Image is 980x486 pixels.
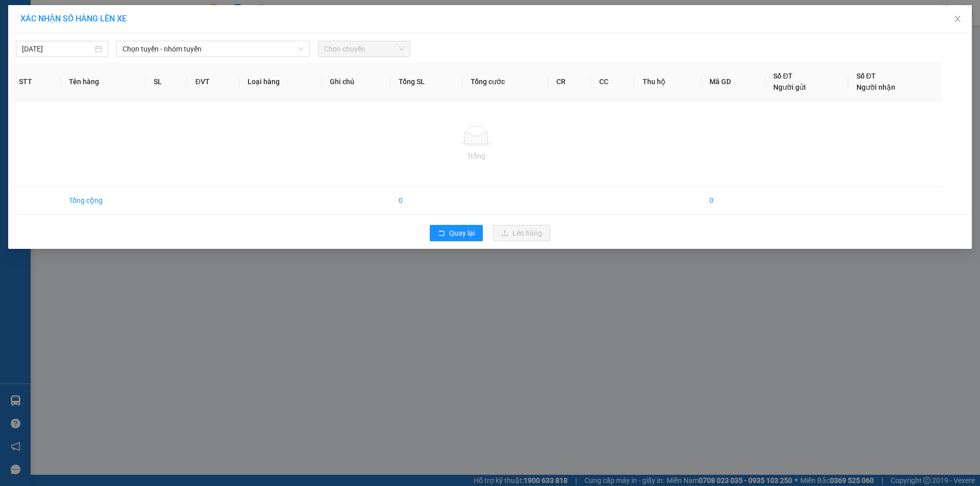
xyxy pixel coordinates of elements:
th: Mã GD [701,62,765,101]
span: XÁC NHẬN SỐ HÀNG LÊN XE [20,14,127,23]
th: Tổng cước [462,62,548,101]
span: Chọn chuyến [324,41,404,57]
input: 14/09/2025 [22,43,93,55]
td: 0 [701,187,765,215]
th: Thu hộ [634,62,701,101]
span: close [953,15,962,23]
span: Người nhận [856,83,895,91]
th: STT [11,62,61,101]
span: Số ĐT [856,72,876,80]
button: uploadLên hàng [493,225,550,241]
td: Tổng cộng [61,187,145,215]
th: CC [591,62,634,101]
span: Người gửi [773,83,806,91]
button: Close [943,5,972,34]
span: Quay lại [449,227,475,239]
th: Tên hàng [61,62,145,101]
button: rollbackQuay lại [430,225,483,241]
div: Trống [19,150,934,162]
th: SL [145,62,187,101]
span: down [298,46,304,52]
span: Số ĐT [773,72,793,80]
th: CR [548,62,592,101]
th: Ghi chú [322,62,391,101]
span: rollback [438,229,445,238]
th: Tổng SL [390,62,462,101]
th: Loại hàng [239,62,322,101]
span: Chọn tuyến - nhóm tuyến [122,41,304,57]
th: ĐVT [187,62,239,101]
td: 0 [390,187,462,215]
